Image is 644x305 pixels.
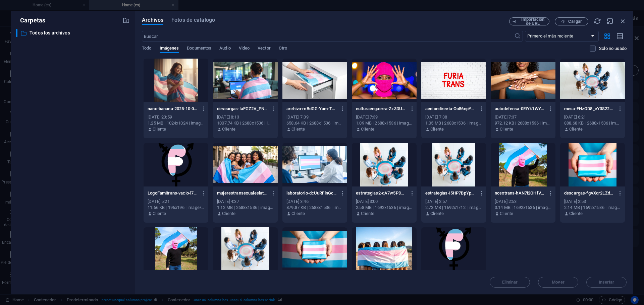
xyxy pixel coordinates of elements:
p: Cliente [153,211,166,217]
i: Cerrar [619,17,627,25]
div: [DATE] 4:37 [217,199,274,205]
div: 879.87 KB | 2688x1536 | image/jpeg [286,205,343,211]
i: Minimizar [606,17,614,25]
p: culturaenguerra-Zz3DUUuUrY84hXY19rmr5Q.jpg [356,106,406,112]
p: LogoFamitrans-vacio-l7b6vjn7JK7nV0QbaHkqqQ-RP3r-lsyXFNAjLr_XCk0cg.png [148,190,198,196]
div: 658.64 KB | 2688x1536 | image/jpeg [286,120,343,126]
div: [DATE] 2:53 [564,199,621,205]
div: 2.14 MB | 1692x1536 | image/png [564,205,621,211]
span: Importación de URL [519,17,546,25]
p: descargas-IaFGZ2V_PNqFzQxbyAL7Yg.jpg [217,106,267,112]
p: acciondirecta-Oo86npY80vpBHgqopljhjg.jpg [425,106,476,112]
div: [DATE] 3:46 [286,199,343,205]
p: Cliente [500,126,513,132]
p: archivo-rnBdGG-Yum-T6x6ih8-rXQ.jpg [286,106,337,112]
p: Solo muestra los archivos que no están usándose en el sitio web. Los archivos añadidos durante es... [599,46,627,52]
div: [DATE] 2:57 [425,199,482,205]
span: Cargar [568,19,582,23]
p: Todos los archivos [30,29,117,37]
div: [DATE] 8:13 [217,114,274,120]
p: estrategias-I5HP7BpYpbMUdotXO23h2g.png [425,190,476,196]
p: Cliente [430,211,444,217]
i: Volver a cargar [594,17,601,25]
div: 972.12 KB | 2688x1536 | image/jpeg [495,120,551,126]
p: Cliente [500,211,513,217]
span: Archivos [142,16,163,24]
div: [DATE] 5:21 [148,199,204,205]
span: Vector [258,44,271,54]
p: Cliente [291,211,305,217]
div: 11.66 KB | 196x196 | image/png [148,205,204,211]
div: 1.09 MB | 2688x1536 | image/jpeg [356,120,413,126]
span: Audio [219,44,230,54]
div: [DATE] 7:39 [286,114,343,120]
p: mujerestransexualeslatinas-yC_lHwNAHBQL871Z808iag.jpg [217,190,267,196]
p: Cliente [222,126,235,132]
p: Cliente [361,126,374,132]
button: Cargar [555,17,588,25]
i: Crear carpeta [122,17,130,24]
div: [DATE] 23:59 [148,114,204,120]
div: [DATE] 3:00 [356,199,413,205]
div: [DATE] 7:38 [425,114,482,120]
p: estrategias2-qA7w5PDb-L8p4_sS7qPlCQ.png [356,190,406,196]
div: 3.14 MB | 1692x1536 | image/png [495,205,551,211]
div: 2.58 MB | 1692x1536 | image/png [356,205,413,211]
p: laboratorio-dcUuRFlnGcnIWqeg8Bd0Mw.jpg [286,190,337,196]
p: Cliente [430,126,444,132]
div: 1.05 MB | 2688x1536 | image/jpeg [425,120,482,126]
div: 1007.74 KB | 2688x1536 | image/jpeg [217,120,274,126]
div: 1.12 MB | 2688x1536 | image/jpeg [217,205,274,211]
p: Cliente [569,126,583,132]
div: [DATE] 7:39 [356,114,413,120]
button: Importación de URL [509,17,549,25]
div: ​ [16,29,17,37]
div: 2.73 MB | 1692x1712 | image/png [425,205,482,211]
p: nosotrans-hAN7i2OHfVsen1zhRMBYKA.png [495,190,545,196]
p: Cliente [361,211,374,217]
span: Todo [142,44,151,54]
div: [DATE] 6:21 [564,114,621,120]
p: Carpetas [16,16,45,25]
span: Video [239,44,250,54]
p: mesa-FHzOD8_cY3S22wGv6eTu4Q.jpg [564,106,614,112]
div: [DATE] 2:53 [495,199,551,205]
p: Cliente [222,211,235,217]
p: autodefensa-0EtYk1WYtihnjfJ14VpZ9w.jpg [495,106,545,112]
div: [DATE] 7:37 [495,114,551,120]
span: Fotos de catálogo [171,16,215,24]
p: Cliente [291,126,305,132]
p: nano-banana-2025-10-02T21-58-21-7EuvQQYeaYRaRl52Fl6fhA.png [148,106,198,112]
span: Imágenes [160,44,179,54]
span: Documentos [187,44,211,54]
div: 888.68 KB | 2688x1536 | image/jpeg [564,120,621,126]
div: 1.25 MB | 1024x1024 | image/png [148,120,204,126]
p: Cliente [153,126,166,132]
span: Otro [279,44,287,54]
p: descargas-fgVXqr2LZdvIpK7XoJssvA.png [564,190,614,196]
p: Cliente [569,211,583,217]
input: Buscar [142,31,514,42]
